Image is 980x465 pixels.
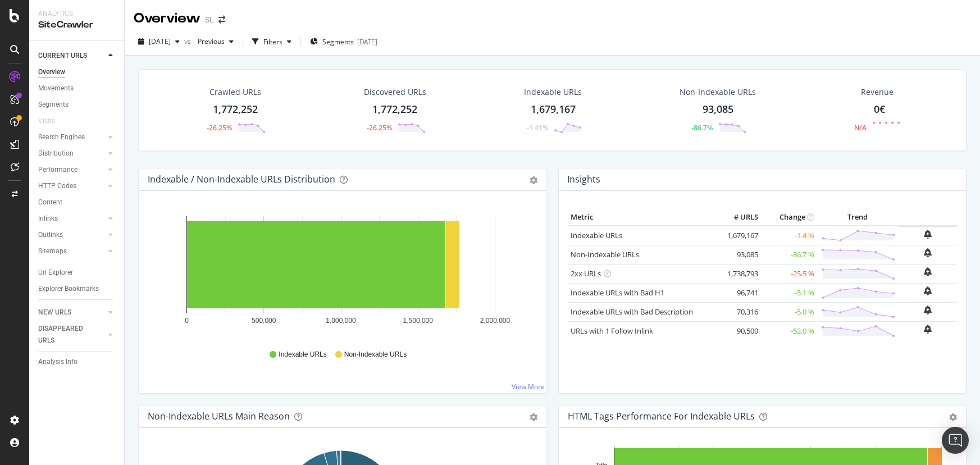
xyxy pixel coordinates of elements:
[530,176,537,184] div: gear
[148,411,290,422] div: Non-Indexable URLs Main Reason
[530,413,537,421] div: gear
[512,382,545,391] a: View More
[38,356,78,368] div: Analysis Info
[861,86,894,98] span: Revenue
[38,66,116,78] a: Overview
[372,102,417,117] div: 1,772,252
[568,209,716,226] th: Metric
[38,229,63,241] div: Outlinks
[207,123,232,133] div: -26.25%
[279,350,326,359] span: Indexable URLs
[716,283,761,302] td: 96,741
[716,245,761,264] td: 93,085
[38,83,116,94] a: Movements
[716,226,761,245] td: 1,679,167
[193,33,238,51] button: Previous
[761,264,817,283] td: -25.5 %
[567,172,600,187] h4: Insights
[38,267,73,279] div: Url Explorer
[924,230,932,239] div: bell-plus
[761,245,817,264] td: -86.7 %
[817,209,898,226] th: Trend
[38,307,71,318] div: NEW URLS
[761,226,817,245] td: -1.4 %
[571,249,639,259] a: Non-Indexable URLs
[344,350,407,359] span: Non-Indexable URLs
[209,86,261,98] div: Crawled URLs
[148,174,335,185] div: Indexable / Non-Indexable URLs Distribution
[322,37,354,47] span: Segments
[38,356,116,368] a: Analysis Info
[691,123,713,133] div: -86.7%
[263,37,282,47] div: Filters
[193,37,225,46] span: Previous
[571,288,664,298] a: Indexable URLs with Bad H1
[38,283,99,295] div: Explorer Bookmarks
[38,197,116,208] a: Content
[761,321,817,340] td: -52.0 %
[761,283,817,302] td: -5.1 %
[949,413,957,421] div: gear
[38,131,85,143] div: Search Engines
[924,286,932,295] div: bell-plus
[149,37,171,46] span: 2025 Aug. 22nd
[38,323,95,347] div: DISAPPEARED URLS
[205,14,214,25] div: SL
[716,209,761,226] th: # URLS
[38,245,67,257] div: Sitemaps
[680,86,756,98] div: Non-Indexable URLs
[571,326,653,336] a: URLs with 1 Follow Inlink
[761,209,817,226] th: Change
[38,66,65,78] div: Overview
[38,229,105,241] a: Outlinks
[38,9,115,19] div: Analytics
[306,33,382,51] button: Segments[DATE]
[924,325,932,334] div: bell-plus
[38,323,105,347] a: DISAPPEARED URLS
[38,131,105,143] a: Search Engines
[761,302,817,321] td: -5.0 %
[38,50,87,62] div: CURRENT URLS
[703,102,733,117] div: 93,085
[38,180,76,192] div: HTTP Codes
[252,317,276,325] text: 500,000
[326,317,356,325] text: 1,000,000
[38,19,115,31] div: SiteCrawler
[38,245,105,257] a: Sitemaps
[942,427,969,454] div: Open Intercom Messenger
[924,267,932,276] div: bell-plus
[357,37,377,47] div: [DATE]
[38,164,78,176] div: Performance
[38,213,105,225] a: Inlinks
[218,16,225,24] div: arrow-right-arrow-left
[38,197,62,208] div: Content
[38,115,66,127] a: Visits
[38,148,105,159] a: Distribution
[924,248,932,257] div: bell-plus
[248,33,296,51] button: Filters
[716,264,761,283] td: 1,738,793
[367,123,392,133] div: -26.25%
[184,37,193,46] span: vs
[874,102,885,116] span: 0€
[568,411,755,422] div: HTML Tags Performance for Indexable URLs
[38,283,116,295] a: Explorer Bookmarks
[213,102,258,117] div: 1,772,252
[38,164,105,176] a: Performance
[480,317,510,325] text: 2,000,000
[185,317,189,325] text: 0
[38,267,116,279] a: Url Explorer
[571,307,693,317] a: Indexable URLs with Bad Description
[854,123,867,133] div: N/A
[716,302,761,321] td: 70,316
[134,9,200,28] div: Overview
[38,180,105,192] a: HTTP Codes
[571,230,622,240] a: Indexable URLs
[531,102,576,117] div: 1,679,167
[148,209,534,339] svg: A chart.
[38,307,105,318] a: NEW URLS
[524,86,582,98] div: Indexable URLs
[924,306,932,314] div: bell-plus
[403,317,434,325] text: 1,500,000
